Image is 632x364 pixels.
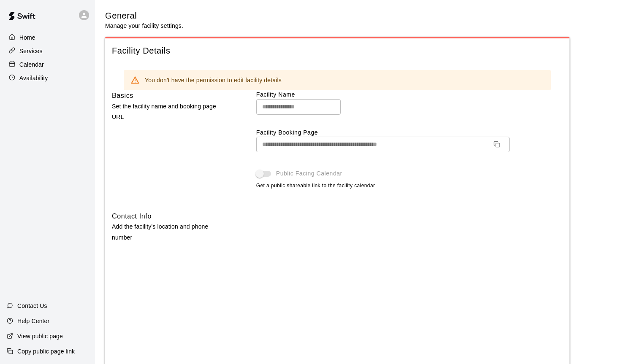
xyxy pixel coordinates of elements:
[490,138,504,151] button: Copy URL
[276,169,342,178] span: Public Facing Calendar
[112,90,133,101] h6: Basics
[17,347,75,356] p: Copy public page link
[105,22,183,30] p: Manage your facility settings.
[17,332,63,340] p: View public page
[256,90,563,99] label: Facility Name
[145,73,282,88] div: You don't have the permission to edit facility details
[7,45,88,57] a: Services
[17,302,47,310] p: Contact Us
[256,128,563,137] label: Facility Booking Page
[112,221,229,243] p: Add the facility's location and phone number
[19,47,43,55] p: Services
[17,317,49,325] p: Help Center
[19,60,44,69] p: Calendar
[256,182,375,190] span: Get a public shareable link to the facility calendar
[7,58,88,71] a: Calendar
[19,33,35,42] p: Home
[105,10,183,22] h5: General
[112,211,152,222] h6: Contact Info
[112,45,563,57] span: Facility Details
[19,74,48,82] p: Availability
[112,101,229,122] p: Set the facility name and booking page URL
[7,72,88,84] a: Availability
[7,31,88,44] a: Home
